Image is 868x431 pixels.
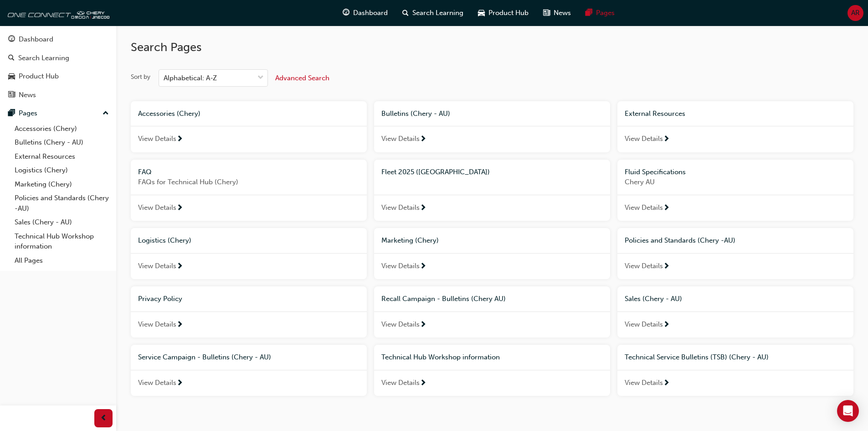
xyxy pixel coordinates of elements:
[578,4,622,22] a: pages-iconPages
[11,177,113,192] a: Marketing (Chery)
[625,109,685,118] span: External Resources
[11,150,113,164] a: External Resources
[138,236,191,244] span: Logistics (Chery)
[625,134,663,144] span: View Details
[4,29,113,105] button: DashboardSearch LearningProduct HubNews
[138,177,360,187] span: FAQs for Technical Hub (Chery)
[11,122,113,136] a: Accessories (Chery)
[343,7,349,19] span: guage-icon
[131,160,367,221] a: FAQFAQs for Technical Hub (Chery)View Details
[420,204,426,213] span: next-icon
[176,321,183,329] span: next-icon
[374,101,610,152] a: Bulletins (Chery - AU)View Details
[19,34,53,45] div: Dashboard
[131,286,367,338] a: Privacy PolicyView Details
[617,345,853,396] a: Technical Service Bulletins (TSB) (Chery - AU)View Details
[176,135,183,144] span: next-icon
[625,295,682,303] span: Sales (Chery - AU)
[138,134,176,144] span: View Details
[4,87,113,104] a: News
[8,109,15,118] span: pages-icon
[625,177,846,187] span: Chery AU
[100,413,107,424] span: prev-icon
[275,74,329,82] span: Advanced Search
[138,319,176,330] span: View Details
[176,204,183,213] span: next-icon
[536,4,578,22] a: news-iconNews
[374,345,610,396] a: Technical Hub Workshop informationView Details
[625,168,686,176] span: Fluid Specifications
[381,295,506,303] span: Recall Campaign - Bulletins (Chery AU)
[11,135,113,150] a: Bulletins (Chery - AU)
[138,378,176,388] span: View Details
[381,353,500,361] span: Technical Hub Workshop information
[131,345,367,396] a: Service Campaign - Bulletins (Chery - AU)View Details
[402,7,409,19] span: search-icon
[103,108,109,119] span: up-icon
[138,168,152,176] span: FAQ
[554,8,571,18] span: News
[420,263,426,271] span: next-icon
[625,261,663,271] span: View Details
[617,160,853,221] a: Fluid SpecificationsChery AUView Details
[586,7,592,19] span: pages-icon
[138,109,200,118] span: Accessories (Chery)
[353,8,388,18] span: Dashboard
[381,319,420,330] span: View Details
[471,4,536,22] a: car-iconProduct Hub
[374,228,610,279] a: Marketing (Chery)View Details
[11,163,113,177] a: Logistics (Chery)
[663,321,670,329] span: next-icon
[381,134,420,144] span: View Details
[18,53,69,63] div: Search Learning
[164,73,217,83] div: Alphabetical: A-Z
[663,379,670,388] span: next-icon
[596,8,615,18] span: Pages
[478,7,485,19] span: car-icon
[625,353,769,361] span: Technical Service Bulletins (TSB) (Chery - AU)
[625,203,663,213] span: View Details
[131,101,367,152] a: Accessories (Chery)View Details
[11,191,113,215] a: Policies and Standards (Chery -AU)
[663,263,670,271] span: next-icon
[5,4,109,22] img: oneconnect
[543,7,550,19] span: news-icon
[131,73,150,82] div: Sort by
[11,229,113,254] a: Technical Hub Workshop information
[663,135,670,144] span: next-icon
[4,50,113,67] a: Search Learning
[617,286,853,338] a: Sales (Chery - AU)View Details
[625,319,663,330] span: View Details
[176,379,183,388] span: next-icon
[663,204,670,213] span: next-icon
[837,400,859,422] div: Open Intercom Messenger
[131,228,367,279] a: Logistics (Chery)View Details
[8,73,15,81] span: car-icon
[420,379,426,388] span: next-icon
[374,286,610,338] a: Recall Campaign - Bulletins (Chery AU)View Details
[8,36,15,44] span: guage-icon
[11,215,113,229] a: Sales (Chery - AU)
[412,8,463,18] span: Search Learning
[11,254,113,268] a: All Pages
[138,295,182,303] span: Privacy Policy
[381,168,490,176] span: Fleet 2025 ([GEOGRAPHIC_DATA])
[395,4,471,22] a: search-iconSearch Learning
[257,72,264,84] span: down-icon
[381,261,420,271] span: View Details
[625,378,663,388] span: View Details
[420,135,426,144] span: next-icon
[381,109,450,118] span: Bulletins (Chery - AU)
[176,263,183,271] span: next-icon
[8,54,15,62] span: search-icon
[4,105,113,122] button: Pages
[381,378,420,388] span: View Details
[275,69,329,87] button: Advanced Search
[851,8,860,18] span: AR
[488,8,529,18] span: Product Hub
[625,236,735,244] span: Policies and Standards (Chery -AU)
[374,160,610,221] a: Fleet 2025 ([GEOGRAPHIC_DATA])View Details
[19,90,36,100] div: News
[138,261,176,271] span: View Details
